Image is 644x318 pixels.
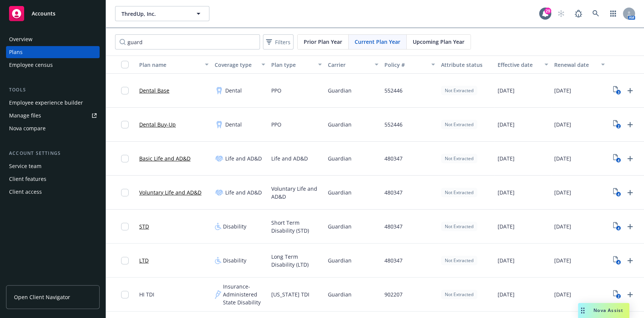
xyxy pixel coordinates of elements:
span: [DATE] [554,86,571,94]
a: Search [588,6,603,21]
span: Voluntary Life and AD&D [271,185,322,201]
input: Toggle Row Selected [121,257,129,264]
text: 2 [617,294,619,299]
button: Policy # [381,56,438,74]
button: Renewal date [551,56,608,74]
a: Employee census [6,59,100,71]
input: Toggle Row Selected [121,291,129,298]
div: Not Extracted [441,256,477,265]
div: Renewal date [554,61,596,69]
div: Not Extracted [441,120,477,129]
button: Effective date [495,56,551,74]
span: Accounts [32,11,55,17]
span: 480347 [384,222,403,230]
div: Overview [9,33,32,45]
a: View Plan Documents [611,119,623,131]
div: Effective date [498,61,540,69]
span: [DATE] [498,154,515,162]
a: View Plan Documents [611,187,623,199]
span: [DATE] [554,154,571,162]
span: Upcoming Plan Year [413,38,464,46]
a: Accounts [6,3,100,24]
a: Upload Plan Documents [624,221,636,233]
a: Dental Base [139,86,169,94]
button: Attribute status [438,56,495,74]
span: Guardian [328,86,352,94]
span: Current Plan Year [355,38,400,46]
button: Plan name [136,56,212,74]
span: PPO [271,86,281,94]
span: [DATE] [498,222,515,230]
span: Guardian [328,188,352,196]
span: Disability [223,256,246,264]
input: Toggle Row Selected [121,223,129,230]
a: Basic Life and AD&D [139,154,191,162]
span: 902207 [384,290,403,298]
input: Toggle Row Selected [121,121,129,128]
span: HI TDI [139,290,154,298]
span: Filters [264,37,292,48]
text: 4 [617,260,619,265]
a: Upload Plan Documents [624,187,636,199]
div: Employee experience builder [9,97,83,109]
text: 4 [617,226,619,231]
div: Service team [9,160,41,172]
div: Not Extracted [441,154,477,163]
span: [DATE] [498,290,515,298]
span: Guardian [328,256,352,264]
span: Filters [275,38,290,46]
span: ThredUp, Inc. [121,10,187,18]
a: Upload Plan Documents [624,85,636,97]
button: Coverage type [212,56,268,74]
a: Employee experience builder [6,97,100,109]
a: Overview [6,33,100,45]
span: Guardian [328,154,352,162]
div: Nova compare [9,122,46,134]
a: STD [139,222,149,230]
span: Life and AD&D [271,154,308,162]
span: 480347 [384,188,403,196]
div: Tools [6,86,100,94]
a: View Plan Documents [611,255,623,267]
a: Start snowing [553,6,569,21]
a: Client features [6,173,100,185]
span: Disability [223,222,246,230]
div: Not Extracted [441,86,477,95]
span: [DATE] [554,120,571,128]
a: Upload Plan Documents [624,119,636,131]
a: Manage files [6,110,100,122]
a: View Plan Documents [611,85,623,97]
div: Not Extracted [441,222,477,231]
span: 552446 [384,86,403,94]
span: Short Term Disability (STD) [271,219,322,235]
div: Client features [9,173,46,185]
button: Carrier [325,56,381,74]
div: 29 [544,8,551,14]
div: Not Extracted [441,188,477,197]
span: Prior Plan Year [304,38,342,46]
span: Dental [225,120,242,128]
div: Drag to move [578,303,587,318]
div: Coverage type [215,61,257,69]
a: View Plan Documents [611,153,623,165]
button: ThredUp, Inc. [115,6,209,21]
a: Upload Plan Documents [624,255,636,267]
div: Client access [9,186,42,198]
span: [DATE] [498,120,515,128]
text: 4 [617,192,619,197]
span: 552446 [384,120,403,128]
span: Open Client Navigator [14,293,70,301]
text: 3 [617,90,619,95]
div: Attribute status [441,61,492,69]
input: Toggle Row Selected [121,189,129,196]
div: Carrier [328,61,370,69]
button: Nova Assist [578,303,629,318]
a: Dental Buy-Up [139,120,176,128]
text: 2 [617,124,619,129]
span: Guardian [328,290,352,298]
div: Manage files [9,110,41,122]
div: Plans [9,46,23,58]
span: 480347 [384,154,403,162]
span: [DATE] [554,256,571,264]
button: Plan type [268,56,325,74]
